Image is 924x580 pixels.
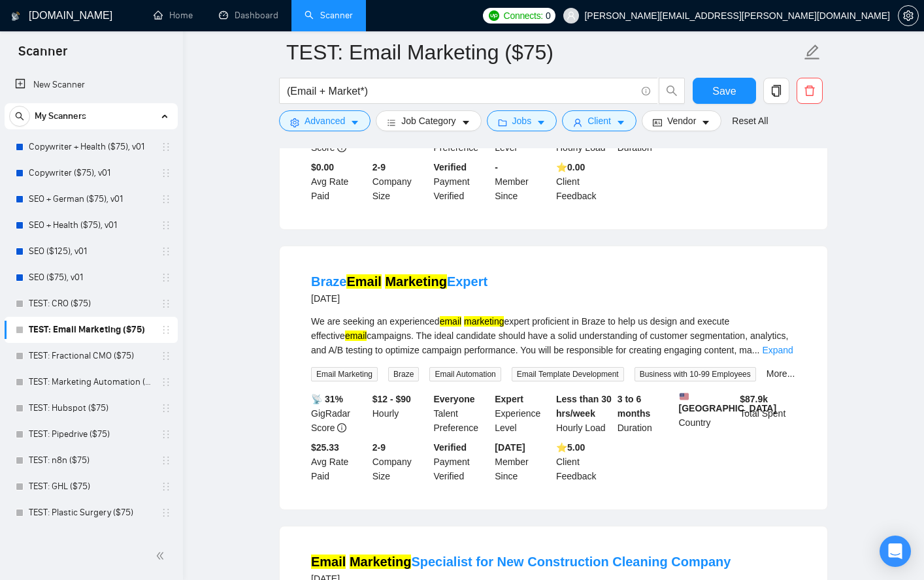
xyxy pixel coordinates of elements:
span: holder [161,429,171,440]
a: TEST: Hubspot ($75) [29,395,153,421]
button: delete [797,78,823,104]
b: [GEOGRAPHIC_DATA] [679,392,777,413]
li: My Scanners [5,103,178,526]
b: ⭐️ 0.00 [556,162,585,172]
a: TEST: Fractional CMO ($75) [29,343,153,369]
span: search [659,85,684,97]
a: TEST: Marketing Automation ($75) [29,369,153,395]
b: Everyone [434,394,475,404]
input: Scanner name... [286,36,801,69]
div: Company Size [370,160,431,203]
div: Company Size [370,440,431,483]
div: Experience Level [492,392,553,435]
b: Verified [434,162,467,172]
mark: Marketing [385,274,446,289]
a: TEST: n8n ($75) [29,447,153,474]
img: logo [11,6,20,27]
span: Email Automation [429,367,501,381]
img: 🇺🇸 [680,392,689,401]
mark: Marketing [350,555,411,569]
span: holder [161,168,171,178]
a: SEO ($125), v01 [29,238,153,265]
mark: email [440,316,461,327]
span: holder [161,194,171,204]
span: holder [161,220,171,231]
a: Copywriter ($75), v01 [29,160,153,186]
span: Scanner [8,42,78,69]
div: Hourly Load [553,392,615,435]
span: holder [161,298,171,309]
span: holder [161,377,171,387]
b: Verified [434,442,467,453]
b: [DATE] [495,442,525,453]
a: More... [767,368,795,379]
button: Save [693,78,756,104]
mark: Email [311,555,346,569]
span: Braze [388,367,419,381]
span: holder [161,455,171,466]
b: ⭐️ 5.00 [556,442,585,453]
a: homeHome [154,10,193,21]
img: upwork-logo.png [489,10,499,21]
span: info-circle [337,423,346,432]
div: Hourly [370,392,431,435]
button: setting [898,5,919,26]
span: folder [498,118,507,127]
span: setting [899,10,918,21]
div: Payment Verified [431,160,493,203]
span: holder [161,272,171,283]
span: delete [797,85,822,97]
div: Total Spent [737,392,799,435]
span: holder [161,351,171,361]
span: info-circle [642,87,650,95]
button: settingAdvancedcaret-down [279,110,371,131]
span: caret-down [461,118,470,127]
a: New Scanner [15,72,167,98]
div: Avg Rate Paid [308,160,370,203]
b: Expert [495,394,523,404]
div: [DATE] [311,291,487,306]
span: bars [387,118,396,127]
button: search [9,106,30,127]
span: idcard [653,118,662,127]
a: searchScanner [305,10,353,21]
span: holder [161,325,171,335]
a: TEST: Email Marketing ($75) [29,317,153,343]
span: holder [161,403,171,413]
mark: marketing [464,316,504,327]
span: holder [161,142,171,152]
button: userClientcaret-down [562,110,636,131]
span: setting [290,118,299,127]
span: caret-down [701,118,710,127]
button: idcardVendorcaret-down [642,110,721,131]
span: holder [161,481,171,492]
a: setting [898,10,919,21]
span: Jobs [512,114,532,128]
input: Search Freelance Jobs... [287,83,636,99]
mark: email [345,330,367,341]
a: SEO ($75), v01 [29,265,153,291]
a: TEST: Plastic Surgery ($75) [29,500,153,526]
span: caret-down [350,118,359,127]
div: Member Since [492,440,553,483]
span: Advanced [305,114,345,128]
button: barsJob Categorycaret-down [376,110,481,131]
span: search [10,112,29,121]
span: Email Template Development [512,367,624,381]
a: TEST: Pipedrive ($75) [29,421,153,447]
span: 0 [546,8,551,23]
span: user [567,11,576,20]
div: We are seeking an experienced expert proficient in Braze to help us design and execute effective ... [311,314,796,357]
span: caret-down [536,118,546,127]
a: Email MarketingSpecialist for New Construction Cleaning Company [311,555,731,569]
a: dashboardDashboard [219,10,278,21]
b: Less than 30 hrs/week [556,394,612,419]
span: My Scanners [35,103,86,129]
div: Client Feedback [553,160,615,203]
span: Email Marketing [311,367,378,381]
b: - [495,162,498,172]
mark: Email [346,274,381,289]
button: copy [763,78,789,104]
button: search [659,78,685,104]
span: caret-down [616,118,625,127]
